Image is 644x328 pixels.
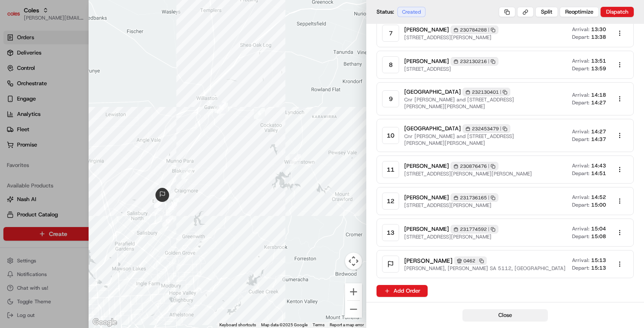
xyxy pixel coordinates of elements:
[572,233,589,240] span: Depart:
[382,161,399,178] div: 11
[22,55,153,64] input: Got a question? Start typing here...
[404,133,565,147] span: Cnr [PERSON_NAME] and [STREET_ADDRESS][PERSON_NAME][PERSON_NAME]
[382,56,399,73] div: 8
[591,65,606,72] span: 13:59
[451,162,498,170] div: 230876476
[404,170,532,177] span: [STREET_ADDRESS][PERSON_NAME][PERSON_NAME]
[404,34,498,41] span: [STREET_ADDRESS][PERSON_NAME]
[463,124,510,133] div: 232453479
[155,188,169,201] div: route_end-rte_o2bpMvkMBJzgeuzehUymsQ
[572,99,589,106] span: Depart:
[404,162,449,170] span: [PERSON_NAME]
[591,162,606,169] span: 14:43
[591,34,606,40] span: 13:38
[397,7,425,17] div: Created
[591,136,606,143] span: 14:37
[591,201,606,208] span: 15:00
[591,99,606,106] span: 14:27
[166,202,177,213] div: waypoint-rte_o2bpMvkMBJzgeuzehUymsQ
[591,170,606,177] span: 14:51
[168,198,179,209] div: waypoint-rte_o2bpMvkMBJzgeuzehUymsQ
[345,283,362,300] button: Zoom in
[160,186,171,197] div: waypoint-rte_o2bpMvkMBJzgeuzehUymsQ
[17,132,24,139] img: 1736555255976-a54dd68f-1ca7-489b-9aae-adbdc363a1c4
[572,265,589,271] span: Depart:
[221,190,232,201] div: waypoint-rte_o2bpMvkMBJzgeuzehUymsQ
[451,26,498,34] div: 230784288
[404,66,498,72] span: [STREET_ADDRESS]
[404,233,498,240] span: [STREET_ADDRESS][PERSON_NAME]
[451,193,498,202] div: 231736165
[254,108,265,119] div: waypoint-rte_o2bpMvkMBJzgeuzehUymsQ
[404,26,449,34] span: [PERSON_NAME]
[572,194,589,201] span: Arrival:
[9,111,57,118] div: Past conversations
[601,7,634,17] button: Dispatch
[572,65,589,72] span: Depart:
[345,301,362,318] button: Zoom out
[572,170,589,177] span: Depart:
[404,88,461,96] span: [GEOGRAPHIC_DATA]
[535,7,558,17] button: Split
[382,127,399,144] div: 10
[330,322,364,327] a: Report a map error
[60,188,103,195] a: Powered byPylon
[382,224,399,241] div: 13
[38,90,117,97] div: We're available if you need us!
[591,26,606,33] span: 13:30
[38,81,140,90] div: Start new chat
[404,265,566,272] span: [PERSON_NAME], [PERSON_NAME] SA 5112, [GEOGRAPHIC_DATA]
[572,257,589,264] span: Arrival:
[162,216,173,227] div: waypoint-rte_o2bpMvkMBJzgeuzehUymsQ
[404,125,461,132] span: [GEOGRAPHIC_DATA]
[591,92,606,98] span: 14:18
[290,154,301,165] div: waypoint-rte_o2bpMvkMBJzgeuzehUymsQ
[572,128,589,135] span: Arrival:
[591,257,606,264] span: 15:13
[382,90,399,107] div: 9
[451,225,498,233] div: 231774592
[80,167,137,176] span: API Documentation
[71,132,74,139] span: •
[572,58,589,64] span: Arrival:
[572,225,589,232] span: Arrival:
[451,57,498,66] div: 232130216
[219,322,256,328] button: Keyboard shortcuts
[591,225,606,232] span: 15:04
[313,322,325,327] a: Terms (opens in new tab)
[181,168,193,179] div: waypoint-rte_o2bpMvkMBJzgeuzehUymsQ
[154,197,165,208] div: waypoint-rte_o2bpMvkMBJzgeuzehUymsQ
[591,128,606,135] span: 14:27
[17,167,65,176] span: Knowledge Base
[26,132,69,139] span: [PERSON_NAME]
[560,7,599,17] button: Reoptimize
[132,109,155,119] button: See all
[572,201,589,208] span: Depart:
[404,58,449,65] span: [PERSON_NAME]
[404,202,498,209] span: [STREET_ADDRESS][PERSON_NAME]
[572,26,589,33] span: Arrival:
[454,256,487,265] div: 0462
[85,188,103,195] span: Pylon
[75,132,93,139] span: [DATE]
[18,81,33,97] img: 1756434665150-4e636765-6d04-44f2-b13a-1d7bbed723a0
[404,96,565,110] span: Cnr [PERSON_NAME] and [STREET_ADDRESS][PERSON_NAME][PERSON_NAME]
[591,58,606,64] span: 13:51
[261,322,308,327] span: Map data ©2025 Google
[9,81,24,97] img: 1736555255976-a54dd68f-1ca7-489b-9aae-adbdc363a1c4
[404,225,449,233] span: [PERSON_NAME]
[72,168,79,175] div: 💻
[69,164,140,179] a: 💻API Documentation
[382,193,399,210] div: 12
[215,102,226,113] div: waypoint-rte_o2bpMvkMBJzgeuzehUymsQ
[9,124,22,138] img: Joseph V.
[145,84,155,94] button: Start new chat
[377,285,428,297] button: Add Order
[572,162,589,169] span: Arrival:
[377,7,428,17] div: Status:
[91,317,119,328] img: Google
[463,88,510,96] div: 232130401
[9,9,26,26] img: Nash
[345,253,362,270] button: Map camera controls
[591,265,606,271] span: 15:13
